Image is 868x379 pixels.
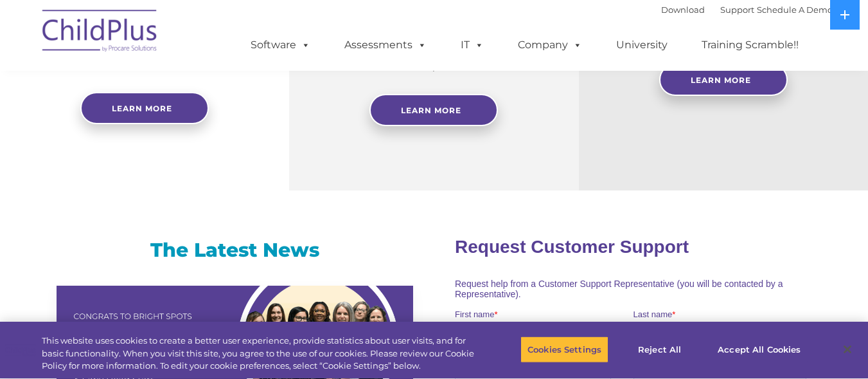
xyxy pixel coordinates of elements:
[711,336,808,363] button: Accept All Cookies
[833,335,862,364] button: Close
[401,106,461,115] span: Learn More
[520,336,608,363] button: Cookies Settings
[36,1,164,65] img: ChildPlus by Procare Solutions
[369,94,498,126] a: Learn More
[42,335,477,373] div: This website uses cookies to create a better user experience, provide statistics about user visit...
[689,32,811,58] a: Training Scramble!!
[603,32,680,58] a: University
[332,32,439,58] a: Assessments
[80,92,209,124] a: Learn more
[238,32,323,58] a: Software
[57,237,413,263] h3: The Latest News
[661,5,705,15] a: Download
[112,104,172,113] span: Learn more
[757,5,833,15] a: Schedule A Demo
[720,5,754,15] a: Support
[448,32,497,58] a: IT
[179,138,233,147] span: Phone number
[505,32,595,58] a: Company
[661,5,833,15] font: |
[659,64,788,96] a: Learn More
[179,85,218,95] span: Last name
[691,75,751,85] span: Learn More
[619,336,700,363] button: Reject All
